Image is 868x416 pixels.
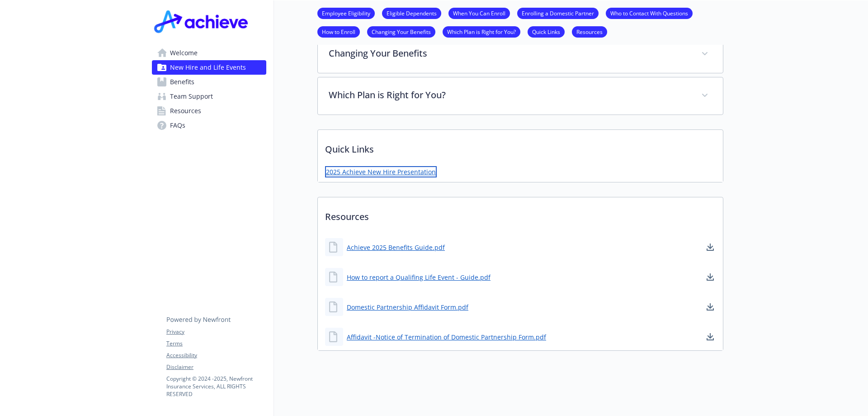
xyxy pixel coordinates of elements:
[347,273,491,282] a: How to report a Qualifing Life Event - Guide.pdf
[152,75,266,89] a: Benefits
[166,339,266,348] a: Terms
[443,27,520,36] a: Which Plan is Right for You?
[606,9,693,17] a: Who to Contact With Questions
[166,328,266,336] a: Privacy
[572,27,607,36] a: Resources
[705,331,716,342] a: download document
[317,9,375,17] a: Employee Eligibility
[329,47,690,60] p: Changing Your Benefits
[152,118,266,133] a: FAQs
[170,104,201,118] span: Resources
[347,243,445,252] a: Achieve 2025 Benefits Guide.pdf
[705,272,716,282] a: download document
[448,9,510,17] a: When You Can Enroll
[170,118,185,133] span: FAQs
[347,302,468,312] a: Domestic Partnership Affidavit Form.pdf
[170,75,194,89] span: Benefits
[318,77,723,115] div: Which Plan is Right for You?
[382,9,441,17] a: Eligible Dependents
[170,60,246,75] span: New Hire and Life Events
[170,89,213,104] span: Team Support
[152,104,266,118] a: Resources
[325,166,437,177] a: 2025 Achieve New Hire Presentation
[318,197,723,231] p: Resources
[166,363,266,371] a: Disclaimer
[152,60,266,75] a: New Hire and Life Events
[317,27,360,36] a: How to Enroll
[152,89,266,104] a: Team Support
[705,242,716,253] a: download document
[705,301,716,312] a: download document
[367,27,435,36] a: Changing Your Benefits
[166,351,266,359] a: Accessibility
[329,88,690,102] p: Which Plan is Right for You?
[318,130,723,163] p: Quick Links
[517,9,599,17] a: Enrolling a Domestic Partner
[528,27,565,36] a: Quick Links
[318,36,723,73] div: Changing Your Benefits
[166,375,266,398] p: Copyright © 2024 - 2025 , Newfront Insurance Services, ALL RIGHTS RESERVED
[170,46,198,60] span: Welcome
[347,332,546,342] a: Affidavit -Notice of Termination of Domestic Partnership Form.pdf
[152,46,266,60] a: Welcome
